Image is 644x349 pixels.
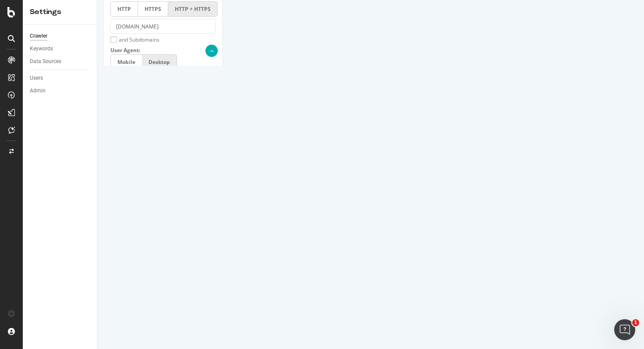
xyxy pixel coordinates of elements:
[30,44,53,53] div: Keywords
[30,57,61,66] div: Data Sources
[30,74,43,83] div: Users
[632,319,639,326] span: 1
[30,44,91,53] a: Keywords
[30,32,47,41] div: Crawler
[30,7,90,17] div: Settings
[30,86,91,95] a: Admin
[30,74,91,83] a: Users
[13,54,45,70] label: Mobile
[13,36,62,43] label: and Subdomains
[30,57,91,66] a: Data Sources
[30,32,91,41] a: Crawler
[614,319,635,340] iframe: Intercom live chat
[7,43,50,54] label: User Agent:
[45,54,80,70] label: Desktop
[30,86,46,95] div: Admin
